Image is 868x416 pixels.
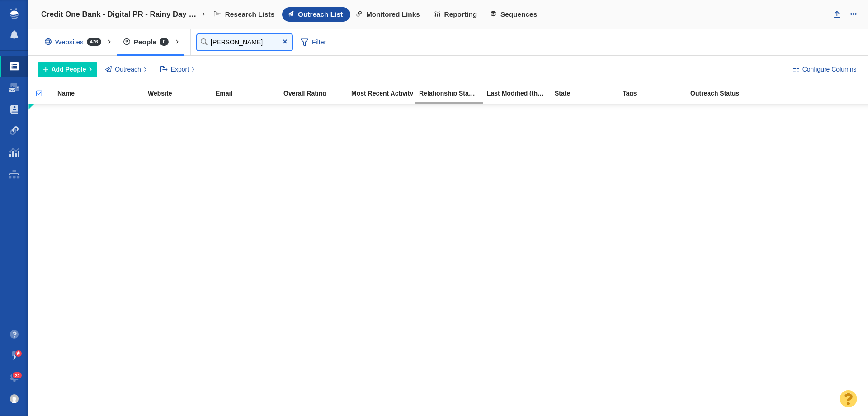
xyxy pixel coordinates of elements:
a: Relationship Stage [419,90,486,98]
div: Website [148,90,215,96]
a: Name [57,90,147,98]
a: State [555,90,622,98]
span: Filter [295,34,331,51]
button: Configure Columns [788,62,862,77]
a: Email [216,90,283,98]
span: Monitored Links [366,10,420,19]
a: Last Modified (this project) [487,90,554,98]
span: Outreach List [298,10,343,19]
a: Monitored Links [350,7,428,22]
a: Reporting [428,7,485,22]
span: Outreach [115,65,141,74]
span: Configure Columns [802,65,857,74]
div: Name [57,90,147,96]
div: Most Recent Activity [351,90,418,96]
div: Email [216,90,283,96]
span: Export [171,65,189,74]
a: Outreach List [282,7,350,22]
img: buzzstream_logo_iconsimple.png [10,8,18,19]
span: Sequences [500,10,537,19]
button: Outreach [100,62,152,77]
div: Websites [38,32,112,53]
div: Outreach Status [690,90,757,96]
input: Search [197,34,292,50]
span: Add People [52,65,86,74]
span: Research Lists [225,10,275,19]
h4: Credit One Bank - Digital PR - Rainy Day Fund [41,10,199,19]
a: Research Lists [208,7,282,22]
a: Tags [623,90,689,98]
button: Add People [38,62,97,77]
img: c9363fb76f5993e53bff3b340d5c230a [10,394,19,403]
div: State [555,90,622,96]
div: Relationship Stage [419,90,486,96]
div: Date the Contact information in this project was last edited [487,90,554,96]
button: Export [155,62,200,77]
a: Website [148,90,215,98]
a: Overall Rating [283,90,350,98]
div: Tags [623,90,689,96]
span: 22 [13,372,22,379]
span: Reporting [444,10,477,19]
a: Sequences [485,7,545,22]
span: 476 [87,38,101,46]
div: Overall Rating [283,90,350,96]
